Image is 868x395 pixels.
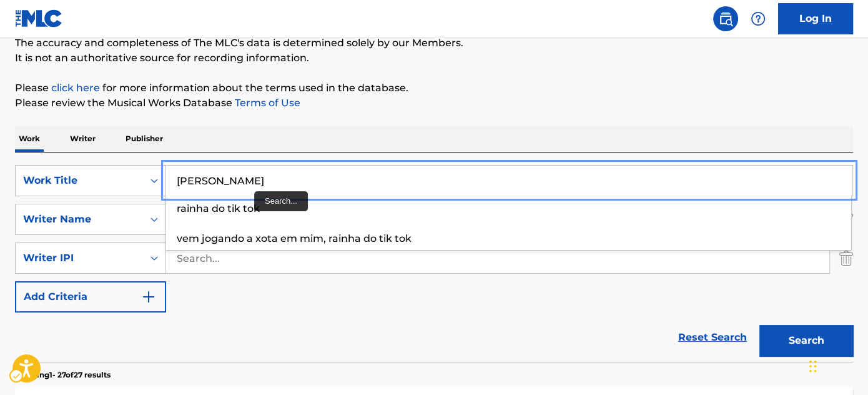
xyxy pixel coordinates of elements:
p: Please review the Musical Works Database [15,96,853,111]
p: Showing 1 - 27 of 27 results [15,369,111,381]
img: help [751,11,766,26]
input: Search... [166,243,829,273]
img: MLC Logo [15,9,63,27]
div: Chat Widget [806,335,868,395]
p: It is not an authoritative source for recording information. [15,51,853,66]
div: Writer Name [23,212,136,227]
input: Search... [166,166,852,196]
a: click here [51,82,100,94]
button: Add Criteria [15,281,166,312]
a: Terms of Use [232,97,300,109]
div: Writer IPI [23,251,136,266]
p: Writer [66,126,99,152]
p: Please for more information about the terms used in the database. [15,81,853,96]
a: Log In [778,3,853,34]
p: Publisher [122,126,167,152]
span: vem jogando a xota em mim, rainha do tik tok [177,232,412,244]
p: The accuracy and completeness of The MLC's data is determined solely by our Members. [15,36,853,51]
img: Delete Criterion [839,242,853,274]
img: 9d2ae6d4665cec9f34b9.svg [141,289,156,304]
div: Work Title [23,173,136,188]
a: Reset Search [672,324,753,351]
p: Work [15,126,44,152]
button: Search [759,325,853,356]
form: Search Form [15,165,853,362]
span: rainha do tik tok [177,202,260,214]
iframe: Hubspot Iframe [806,335,868,395]
img: search [718,11,733,26]
div: Drag [809,347,817,385]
